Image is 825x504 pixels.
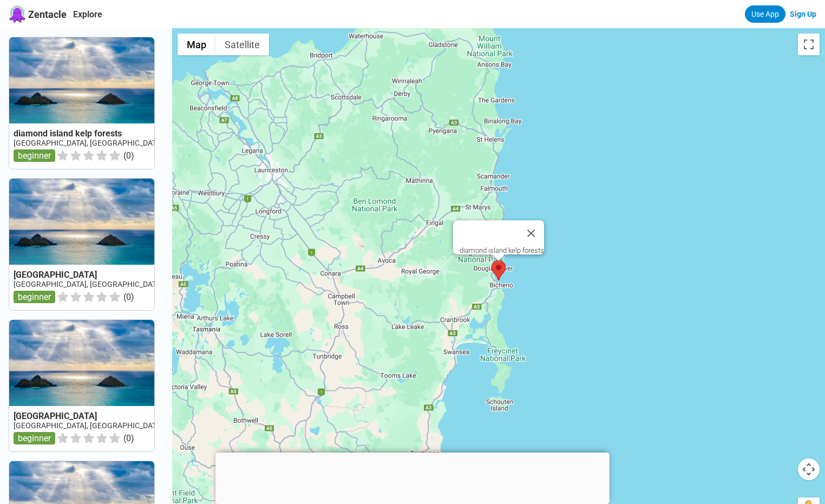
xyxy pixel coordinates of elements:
button: Show street map [178,34,215,55]
iframe: Advertisement [215,453,610,501]
button: Close [518,220,544,246]
img: Zentacle logo [9,5,26,23]
a: Explore [73,9,102,19]
a: Zentacle logoZentacle [9,5,67,23]
a: Use App [745,5,785,23]
div: diamond island kelp forests [460,246,544,254]
iframe: Sign in with Google Dialogue [603,11,814,159]
span: Zentacle [28,9,67,20]
a: Sign Up [790,10,816,18]
button: Map camera controls [798,459,820,480]
button: Show satellite imagery [215,34,269,55]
